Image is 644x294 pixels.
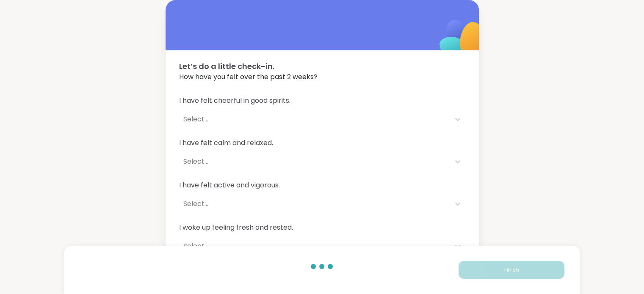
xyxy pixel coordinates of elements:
span: Let’s do a little check-in. [179,60,465,72]
div: Select... [183,199,446,209]
span: I have felt cheerful in good spirits. [179,96,465,106]
span: I woke up feeling fresh and rested. [179,223,465,233]
span: Finish [504,266,519,274]
div: Select... [183,157,446,167]
span: I have felt calm and relaxed. [179,138,465,148]
button: Finish [459,261,564,279]
div: Select... [183,114,446,124]
div: Select... [183,241,446,251]
span: How have you felt over the past 2 weeks? [179,72,465,82]
span: I have felt active and vigorous. [179,180,465,190]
